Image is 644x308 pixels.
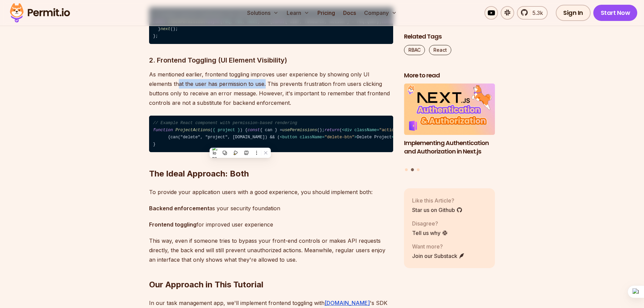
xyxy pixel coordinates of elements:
a: React [429,45,451,55]
a: Pricing [315,6,338,20]
span: { project } [213,128,240,133]
strong: Backend enforcement [149,205,209,212]
a: Tell us why [412,229,448,237]
p: Like this Article? [412,196,462,205]
span: className [300,135,322,140]
span: function [153,128,173,133]
p: As mentioned earlier, frontend toggling improves user experience by showing only UI elements that... [149,70,393,108]
span: ProjectActions [175,128,210,133]
span: < = > [280,135,357,140]
span: // Example React component with permission-based rendering [153,121,297,125]
a: Sign In [556,5,591,21]
strong: Frontend toggling [149,221,196,228]
p: To provide your application users with a good experience, you should implement both: [149,187,393,197]
span: "actions" [379,128,402,133]
h2: Our Approach in This Tutorial [149,252,393,290]
h3: Implementing Authentication and Authorization in Next.js [404,139,495,156]
a: RBAC [404,45,425,55]
button: Go to slide 3 [417,168,420,171]
span: button [282,135,297,140]
a: 5.3k [517,6,548,20]
code: ( ) { { can } = (); ( ); } [149,116,393,152]
button: Solutions [244,6,281,20]
p: Disagree? [412,219,448,228]
button: Learn [284,6,312,20]
span: </ > [392,135,414,140]
span: < = > [342,128,404,133]
li: 2 of 3 [404,84,495,164]
h2: More to read [404,71,495,80]
button: Go to slide 2 [411,168,414,171]
span: next [161,27,170,31]
a: Docs [340,6,359,20]
span: className [354,128,377,133]
img: Permit logo [7,1,73,24]
a: Join our Substack [412,252,465,260]
p: Want more? [412,242,465,251]
h3: 2. Frontend Toggling (UI Element Visibility) [149,55,393,66]
h2: Related Tags [404,32,495,41]
p: for improved user experience [149,220,393,229]
span: div [344,128,352,133]
button: Company [361,6,400,20]
span: 5.3k [528,9,543,17]
h2: The Ideal Approach: Both [149,141,393,179]
a: Star us on Github [412,206,462,214]
button: Go to slide 1 [405,168,408,171]
span: return [325,128,339,133]
span: const [247,128,260,133]
span: "delete-btn" [325,135,354,140]
span: usePermissions [282,128,317,133]
a: Start Now [593,5,638,21]
div: Posts [404,84,495,172]
p: This way, even if someone tries to bypass your front-end controls or makes API requests directly,... [149,236,393,264]
p: as your security foundation [149,204,393,213]
a: [DOMAIN_NAME] [325,300,370,306]
img: Implementing Authentication and Authorization in Next.js [404,84,495,135]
